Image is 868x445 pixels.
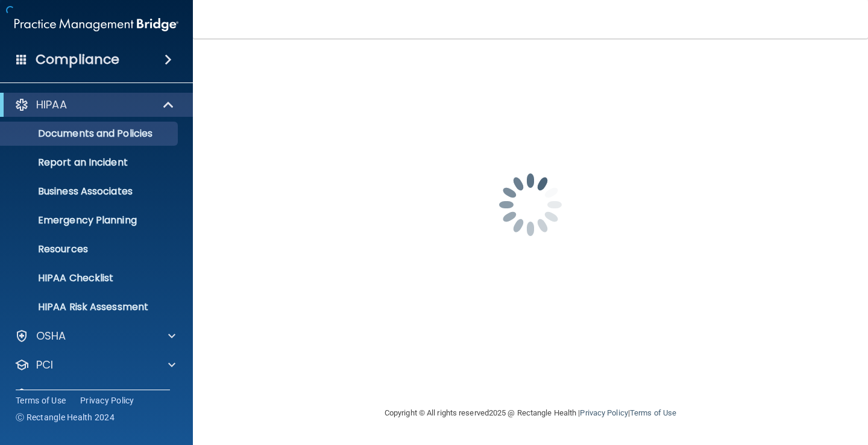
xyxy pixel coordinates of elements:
a: OSHA [14,329,175,343]
span: Ⓒ Rectangle Health 2024 [16,411,115,423]
a: Terms of Use [630,408,676,417]
p: HIPAA Checklist [8,272,172,284]
p: Business Associates [8,185,172,198]
p: OfficeSafe University [36,387,150,401]
a: Privacy Policy [80,394,134,406]
iframe: Drift Widget Chat Controller [659,360,854,408]
p: OSHA [36,329,66,343]
a: Privacy Policy [580,408,627,417]
a: OfficeSafe University [14,387,175,401]
a: PCI [14,358,175,372]
p: HIPAA [36,98,67,112]
p: Emergency Planning [8,214,172,226]
p: Resources [8,243,172,255]
h4: Compliance [36,51,119,68]
a: Terms of Use [16,394,66,406]
p: Report an Incident [8,157,172,169]
a: HIPAA [14,98,175,112]
div: Copyright © All rights reserved 2025 @ Rectangle Health | | [310,394,750,432]
p: PCI [36,358,53,372]
p: HIPAA Risk Assessment [8,301,172,313]
p: Documents and Policies [8,128,172,140]
img: spinner.e123f6fc.gif [470,145,591,265]
img: PMB logo [14,13,178,37]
